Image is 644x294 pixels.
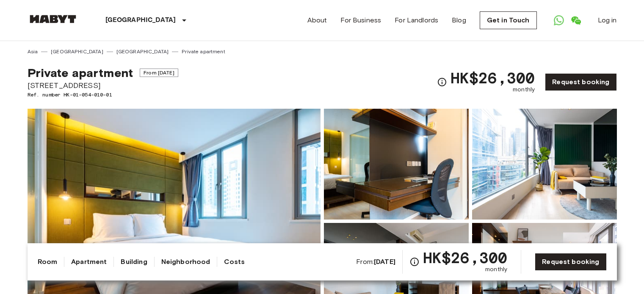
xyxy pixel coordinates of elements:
a: For Landlords [395,15,438,25]
span: Private apartment [28,66,133,80]
img: Picture of unit HK-01-054-010-01 [324,109,469,220]
a: Blog [452,15,466,25]
span: From [DATE] [140,69,178,77]
svg: Check cost overview for full price breakdown. Please note that discounts apply to new joiners onl... [409,257,420,267]
img: Picture of unit HK-01-054-010-01 [472,109,617,220]
a: Room [38,257,58,267]
span: HK$26,300 [451,70,535,85]
a: Asia [28,48,38,55]
a: Request booking [545,73,616,91]
a: Log in [598,15,617,25]
a: Open WhatsApp [550,12,567,29]
span: From: [356,257,395,267]
a: For Business [340,15,381,25]
b: [DATE] [374,258,395,266]
span: monthly [513,85,535,94]
a: Open WeChat [567,12,584,29]
a: [GEOGRAPHIC_DATA] [51,48,103,55]
span: [STREET_ADDRESS] [28,80,178,91]
a: About [307,15,327,25]
svg: Check cost overview for full price breakdown. Please note that discounts apply to new joiners onl... [437,77,447,87]
a: Building [121,257,147,267]
span: monthly [485,265,507,274]
a: Neighborhood [161,257,210,267]
a: Get in Touch [480,11,537,29]
a: [GEOGRAPHIC_DATA] [116,48,169,55]
img: Habyt [28,15,78,23]
span: HK$26,300 [423,250,507,265]
a: Costs [224,257,245,267]
a: Request booking [535,253,606,271]
span: Ref. number HK-01-054-010-01 [28,91,178,99]
a: Private apartment [182,48,225,55]
p: [GEOGRAPHIC_DATA] [105,15,176,25]
a: Apartment [71,257,107,267]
